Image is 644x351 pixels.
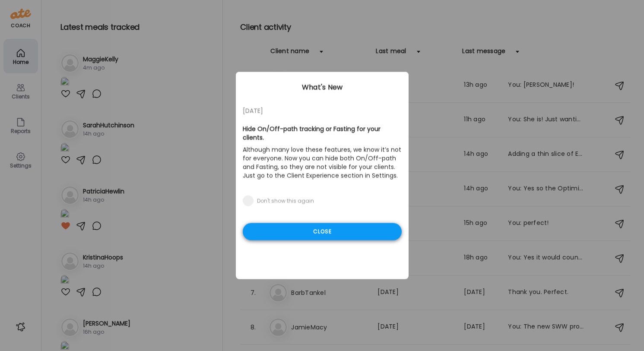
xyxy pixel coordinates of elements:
[243,106,402,116] div: [DATE]
[243,125,381,142] b: Hide On/Off-path tracking or Fasting for your clients.
[243,144,402,182] p: Although many love these features, we know it’s not for everyone. Now you can hide both On/Off-pa...
[236,82,409,93] div: What's New
[243,223,402,240] div: Close
[257,198,314,205] div: Don't show this again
